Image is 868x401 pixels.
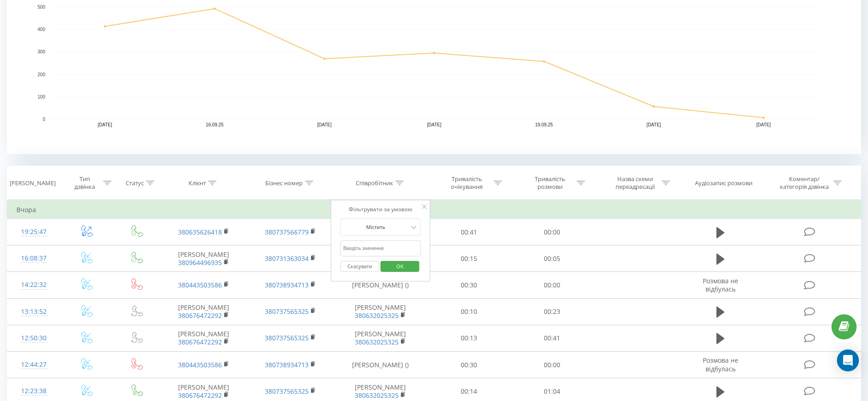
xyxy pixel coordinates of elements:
[510,325,594,351] td: 00:41
[160,298,247,325] td: [PERSON_NAME]
[7,201,861,219] td: Вчора
[37,94,45,99] text: 100
[42,117,45,122] text: 0
[178,281,222,289] a: 380443503586
[10,179,56,187] div: [PERSON_NAME]
[510,352,594,378] td: 00:00
[341,240,421,256] input: Введіть значення
[16,382,51,400] div: 12:23:38
[189,179,206,187] div: Клієнт
[427,245,511,272] td: 00:15
[37,72,45,77] text: 200
[265,387,309,396] a: 380737565325
[757,122,771,127] text: [DATE]
[427,325,511,351] td: 00:13
[16,276,51,294] div: 14:22:32
[380,261,419,272] button: OK
[535,122,553,127] text: 19.09.25
[355,338,399,346] a: 380632025325
[265,360,309,369] a: 380738934713
[355,391,399,400] a: 380632025325
[98,122,112,127] text: [DATE]
[37,50,45,55] text: 300
[178,311,222,320] a: 380676472292
[341,261,379,272] button: Скасувати
[610,175,659,191] div: Назва схеми переадресації
[334,272,427,298] td: [PERSON_NAME] ()
[695,179,752,187] div: Аудіозапис розмови
[427,272,511,298] td: 00:30
[778,175,831,191] div: Коментар/категорія дзвінка
[206,122,224,127] text: 16.09.25
[427,298,511,325] td: 00:10
[16,303,51,321] div: 13:13:52
[356,179,393,187] div: Співробітник
[178,258,222,267] a: 380964496935
[510,245,594,272] td: 00:05
[178,228,222,236] a: 380635626418
[265,179,303,187] div: Бізнес номер
[334,352,427,378] td: [PERSON_NAME] ()
[427,352,511,378] td: 00:30
[334,325,427,351] td: [PERSON_NAME]
[178,338,222,346] a: 380676472292
[341,205,421,214] div: Фільтрувати за умовою
[37,5,45,10] text: 500
[265,228,309,236] a: 380737566779
[703,276,738,293] span: Розмова не відбулась
[16,329,51,347] div: 12:50:30
[16,250,51,267] div: 16:08:37
[317,122,332,127] text: [DATE]
[265,307,309,316] a: 380737565325
[427,122,442,127] text: [DATE]
[526,175,574,191] div: Тривалість розмови
[160,245,247,272] td: [PERSON_NAME]
[837,349,859,371] div: Open Intercom Messenger
[265,254,309,263] a: 380731363034
[16,223,51,241] div: 19:25:47
[647,122,661,127] text: [DATE]
[510,272,594,298] td: 00:00
[703,356,738,373] span: Розмова не відбулась
[178,360,222,369] a: 380443503586
[265,281,309,289] a: 380738934713
[387,259,413,273] span: OK
[68,175,101,191] div: Тип дзвінка
[427,219,511,245] td: 00:41
[510,298,594,325] td: 00:23
[160,325,247,351] td: [PERSON_NAME]
[265,333,309,342] a: 380737565325
[178,391,222,400] a: 380676472292
[442,175,491,191] div: Тривалість очікування
[510,219,594,245] td: 00:00
[334,298,427,325] td: [PERSON_NAME]
[37,27,45,32] text: 400
[16,356,51,374] div: 12:44:27
[355,311,399,320] a: 380632025325
[126,179,144,187] div: Статус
